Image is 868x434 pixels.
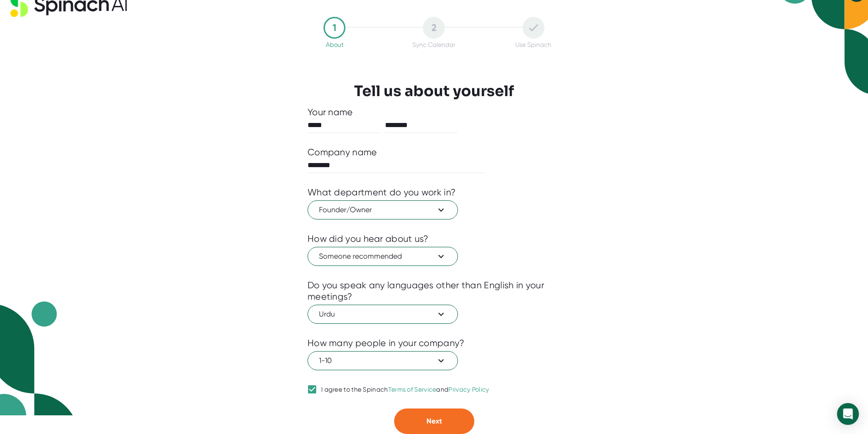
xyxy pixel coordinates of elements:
a: Privacy Policy [448,386,489,393]
button: Next [394,408,474,434]
span: Founder/Owner [319,204,447,215]
div: Company name [308,147,377,158]
h3: Tell us about yourself [354,82,514,100]
div: About [326,41,344,48]
div: I agree to the Spinach and [321,386,489,394]
a: Terms of Service [388,386,437,393]
div: What department do you work in? [308,187,456,198]
div: 1 [324,17,345,39]
div: Sync Calendar [412,41,455,48]
div: Your name [308,107,560,118]
button: 1-10 [308,351,458,370]
button: Founder/Owner [308,200,458,220]
div: How did you hear about us? [308,233,429,245]
div: Use Spinach [515,41,551,48]
span: 1-10 [319,355,447,366]
div: Do you speak any languages other than English in your meetings? [308,280,560,302]
button: Someone recommended [308,247,458,266]
span: Next [426,417,442,425]
div: Open Intercom Messenger [837,403,859,425]
div: 2 [423,17,445,39]
span: Urdu [319,309,447,320]
div: How many people in your company? [308,337,465,349]
span: Someone recommended [319,251,447,262]
button: Urdu [308,305,458,324]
